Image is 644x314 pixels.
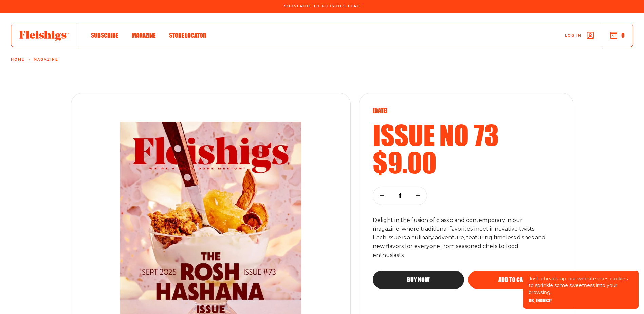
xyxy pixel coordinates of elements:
a: Magazine [34,58,58,62]
h2: Issue no 73 [373,121,559,149]
p: Just a heads-up: our website uses cookies to sprinkle some sweetness into your browsing. [529,275,633,296]
p: Delight in the fusion of classic and contemporary in our magazine, where traditional favorites me... [373,216,548,260]
span: Subscribe To Fleishigs Here [284,4,360,8]
span: Magazine [132,32,155,39]
span: Buy now [407,277,430,283]
button: Add to cart [468,271,559,289]
a: Magazine [132,31,155,40]
button: OK, THANKS! [529,298,552,303]
a: Subscribe To Fleishigs Here [283,4,362,8]
p: [DATE] [373,107,559,115]
span: Store locator [169,32,206,39]
h2: $9.00 [373,149,559,176]
a: Home [11,58,24,62]
p: 1 [395,192,404,199]
a: Subscribe [91,31,118,40]
span: Subscribe [91,32,118,39]
span: Add to cart [498,277,529,283]
button: 0 [610,32,625,39]
a: Store locator [169,31,206,40]
span: Log in [565,33,582,38]
a: Log in [565,32,594,39]
button: Buy now [373,271,464,289]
